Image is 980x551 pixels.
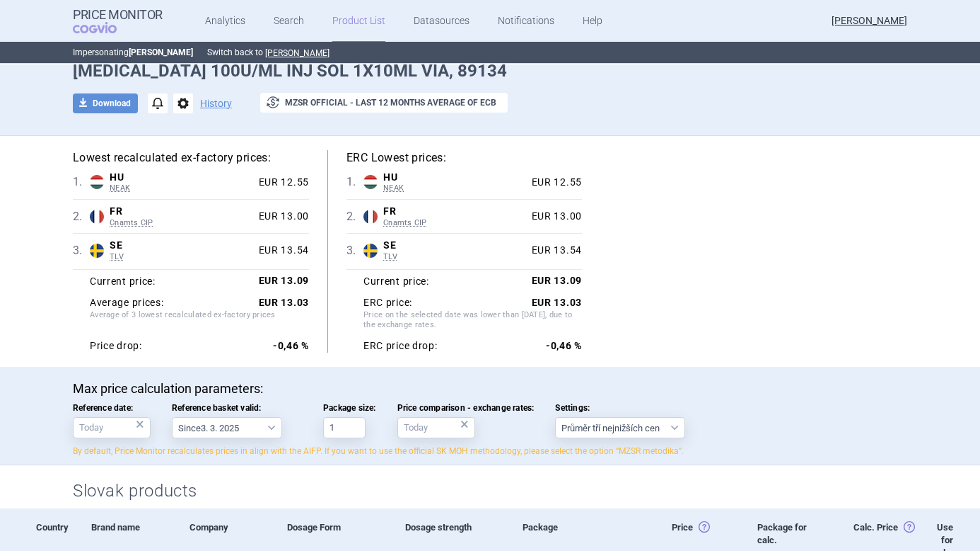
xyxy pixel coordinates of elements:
[90,175,104,189] img: Hungary
[532,297,582,308] strong: EUR 13.03
[323,417,366,438] input: Package size:
[346,174,363,191] span: 1 .
[73,242,90,259] span: 3 .
[110,239,253,252] span: SE
[526,210,582,223] div: EUR 13.00
[200,98,232,108] button: History
[73,208,90,225] span: 2 .
[253,210,309,223] div: EUR 13.00
[73,417,151,438] input: Reference date:×
[172,417,282,438] select: Reference basket valid:
[383,171,526,184] span: HU
[90,275,156,287] strong: Current price:
[253,244,309,257] div: EUR 13.54
[73,61,907,81] h1: [MEDICAL_DATA] 100U/ML INJ SOL 1X10ML VIA, 89134
[73,403,151,413] span: Reference date:
[383,252,526,262] span: TLV
[260,93,508,113] button: MZSR official - Last 12 months average of ECB
[526,244,582,257] div: EUR 13.54
[110,171,253,184] span: HU
[90,210,104,224] img: France
[253,176,309,189] div: EUR 12.55
[555,403,685,413] span: Settings:
[363,340,438,353] strong: ERC price drop:
[383,218,526,228] span: Cnamts CIP
[265,47,329,59] button: [PERSON_NAME]
[90,310,309,333] span: Average of 3 lowest recalculated ex-factory prices
[259,275,309,286] strong: EUR 13.09
[110,205,253,218] span: FR
[73,8,163,35] a: Price MonitorCOGVIO
[555,417,685,438] select: Settings:
[259,297,309,308] strong: EUR 13.03
[172,403,302,413] span: Reference basket valid:
[73,42,907,63] p: Impersonating Switch back to
[273,340,309,351] strong: -0,46 %
[532,275,582,286] strong: EUR 13.09
[73,381,907,397] p: Max price calculation parameters:
[73,479,907,503] h2: Slovak products
[129,47,193,57] strong: [PERSON_NAME]
[323,403,376,413] span: Package size:
[363,175,378,189] img: Hungary
[397,403,535,413] span: Price comparison - exchange rates:
[90,244,104,258] img: Sweden
[397,417,475,438] input: Price comparison - exchange rates:×
[73,8,163,22] strong: Price Monitor
[346,150,582,166] h5: ERC Lowest prices:
[73,93,138,113] button: Download
[383,205,526,218] span: FR
[363,244,378,258] img: Sweden
[346,242,363,259] span: 3 .
[383,239,526,252] span: SE
[136,416,144,432] div: ×
[110,183,253,193] span: NEAK
[363,210,378,224] img: France
[73,22,136,33] span: COGVIO
[90,340,142,353] strong: Price drop:
[460,416,469,432] div: ×
[546,340,582,351] strong: -0,46 %
[526,176,582,189] div: EUR 12.55
[90,297,164,309] strong: Average prices:
[110,218,253,228] span: Cnamts CIP
[346,208,363,225] span: 2 .
[363,310,582,333] span: Price on the selected date was lower than [DATE], due to the exchange rates.
[383,183,526,193] span: NEAK
[363,297,412,309] strong: ERC price:
[73,174,90,191] span: 1 .
[363,275,429,287] strong: Current price:
[73,150,309,166] h5: Lowest recalculated ex-factory prices:
[110,252,253,262] span: TLV
[73,445,907,458] p: By default, Price Monitor recalculates prices in align with the AIFP. If you want to use the offi...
